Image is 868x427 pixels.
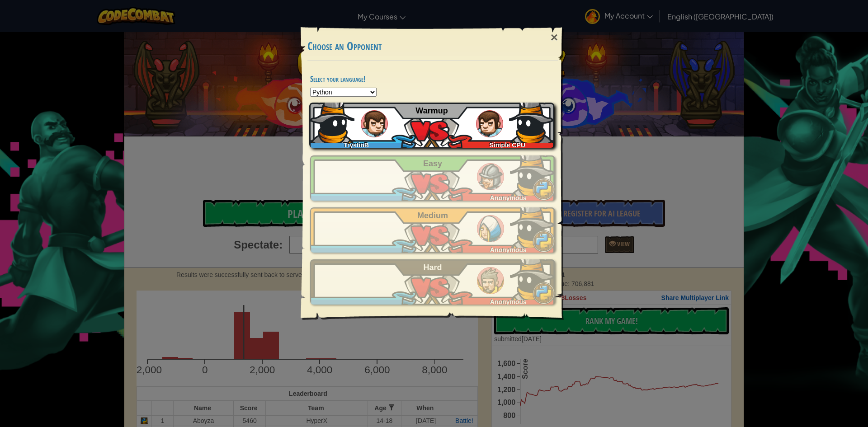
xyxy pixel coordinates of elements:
[490,298,527,305] span: Anonymous
[490,141,525,149] span: Simple CPU
[510,151,555,196] img: lAdBPQAAAAZJREFUAwDurxamccv0MgAAAABJRU5ErkJggg==
[490,246,527,253] span: Anonymous
[510,255,555,300] img: lAdBPQAAAAZJREFUAwDurxamccv0MgAAAABJRU5ErkJggg==
[309,98,354,143] img: lAdBPQAAAAZJREFUAwDurxamccv0MgAAAABJRU5ErkJggg==
[344,141,369,149] span: TrystinB
[310,103,555,148] a: TrystinBSimple CPU
[509,98,554,143] img: lAdBPQAAAAZJREFUAwDurxamccv0MgAAAABJRU5ErkJggg==
[544,24,565,51] div: ×
[310,155,555,201] a: Anonymous
[476,110,503,137] img: humans_ladder_tutorial.png
[310,75,555,83] h4: Select your language!
[477,215,504,242] img: humans_ladder_medium.png
[417,211,448,220] span: Medium
[424,263,442,272] span: Hard
[310,207,555,253] a: Anonymous
[510,203,555,248] img: lAdBPQAAAAZJREFUAwDurxamccv0MgAAAABJRU5ErkJggg==
[361,110,388,137] img: humans_ladder_tutorial.png
[477,163,504,190] img: humans_ladder_easy.png
[423,159,442,168] span: Easy
[310,259,555,305] a: Anonymous
[477,267,504,294] img: humans_ladder_hard.png
[307,40,558,52] h3: Choose an Opponent
[490,194,527,202] span: Anonymous
[415,106,448,115] span: Warmup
